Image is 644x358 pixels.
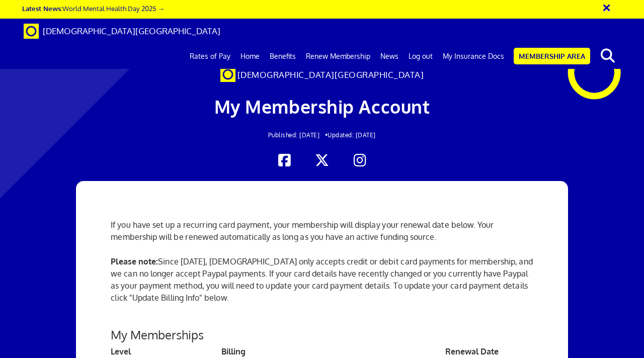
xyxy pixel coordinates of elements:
a: Benefits [265,44,301,69]
a: Brand [DEMOGRAPHIC_DATA][GEOGRAPHIC_DATA] [16,19,228,44]
a: Log out [404,44,438,69]
p: Since [DATE], [DEMOGRAPHIC_DATA] only accepts credit or debit card payments for membership, and w... [111,255,533,316]
h2: Updated: [DATE] [126,132,519,138]
a: Home [235,44,265,69]
span: Published: [DATE] • [268,131,328,139]
a: Membership Area [514,48,590,64]
a: My Insurance Docs [438,44,509,69]
span: My Membership Account [214,95,430,118]
button: search [592,45,623,66]
a: Latest News:World Mental Health Day 2025 → [22,4,165,13]
strong: Latest News: [22,4,62,13]
a: Rates of Pay [185,44,235,69]
th: Renewal Date [445,346,533,356]
strong: Please note: [111,256,158,266]
th: Level [111,346,221,356]
a: News [375,44,404,69]
a: Renew Membership [301,44,375,69]
p: If you have set up a recurring card payment, your membership will display your renewal date below... [111,219,533,243]
h3: My Memberships [111,328,533,341]
span: [DEMOGRAPHIC_DATA][GEOGRAPHIC_DATA] [237,69,424,80]
th: Billing [221,346,445,356]
span: [DEMOGRAPHIC_DATA][GEOGRAPHIC_DATA] [43,26,220,36]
